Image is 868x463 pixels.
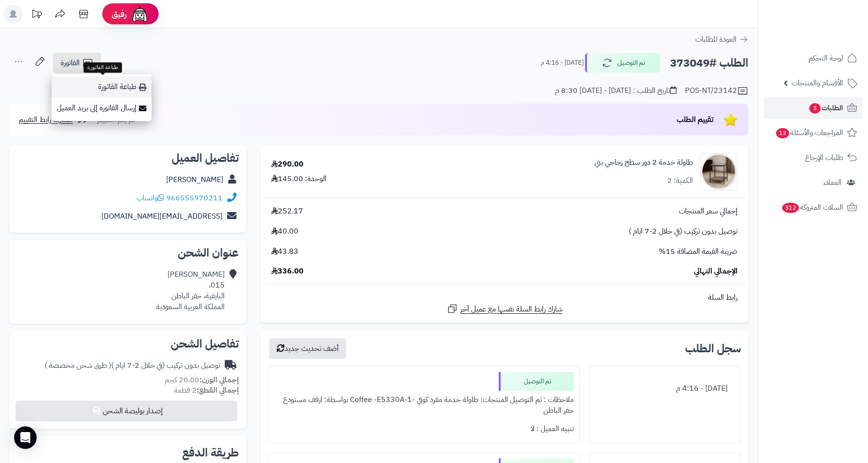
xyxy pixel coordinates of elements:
a: السلات المتروكة312 [764,196,862,219]
span: الطلبات [808,101,843,114]
div: Open Intercom Messenger [14,426,37,449]
span: توصيل بدون تركيب (في خلال 2-7 ايام ) [629,226,738,237]
a: واتساب [137,192,164,204]
a: 966555970211 [166,192,222,204]
button: أضف تحديث جديد [269,338,346,359]
small: [DATE] - 4:16 م [541,58,584,68]
span: السلات المتروكة [781,201,843,214]
a: تحديثات المنصة [25,5,48,26]
span: 43.83 [271,246,298,257]
a: العودة للطلبات [695,34,748,45]
span: 13 [776,128,789,138]
a: العملاء [764,171,862,194]
h2: تفاصيل الشحن [17,338,239,349]
strong: إجمالي الوزن: [199,374,239,386]
a: طباعة الفاتورة [52,76,152,98]
div: [DATE] - 4:16 م [595,380,735,398]
span: الأقسام والمنتجات [792,76,843,90]
h3: سجل الطلب [685,343,741,354]
img: 1756035167-1-90x90.jpg [700,153,737,190]
span: إجمالي سعر المنتجات [679,206,738,217]
div: الوحدة: 145.00 [271,174,327,184]
span: ( طرق شحن مخصصة ) [45,360,111,371]
span: 252.17 [271,206,303,217]
button: تم التوصيل [585,53,660,73]
span: 336.00 [271,266,304,277]
h2: تفاصيل العميل [17,152,239,164]
span: العودة للطلبات [695,34,737,45]
a: المراجعات والأسئلة13 [764,121,862,144]
span: لوحة التحكم [808,52,843,65]
div: [PERSON_NAME] 015، النايفية، حفر الباطن المملكة العربية السعودية [156,269,225,312]
a: الفاتورة [53,53,101,73]
h2: الطلب #373049 [670,53,748,73]
span: ضريبة القيمة المضافة 15% [659,246,738,257]
a: شارك رابط السلة نفسها مع عميل آخر [447,303,563,315]
span: المراجعات والأسئلة [775,126,843,139]
a: [EMAIL_ADDRESS][DOMAIN_NAME] [101,211,222,222]
a: الطلبات3 [764,97,862,119]
div: تاريخ الطلب : [DATE] - [DATE] 8:30 م [555,85,677,96]
span: رفيق [112,8,127,20]
span: 40.00 [271,226,298,237]
span: طلبات الإرجاع [805,151,843,164]
a: إرسال الفاتورة إلى بريد العميل [52,98,152,119]
h2: طريقة الدفع [182,447,239,458]
div: 290.00 [271,159,304,170]
div: تنبيه العميل : لا [274,420,574,438]
img: ai-face.png [130,5,149,23]
a: طلبات الإرجاع [764,146,862,169]
a: مشاركة رابط التقييم [19,114,89,125]
span: 312 [782,203,799,213]
strong: إجمالي القطع: [197,385,239,396]
button: إصدار بوليصة الشحن [15,401,237,421]
div: طباعة الفاتورة [84,62,122,73]
small: 2 قطعة [174,385,239,396]
div: رابط السلة [264,292,745,303]
a: [PERSON_NAME] [166,174,223,185]
span: مشاركة رابط التقييم [19,114,73,125]
div: تم التوصيل [499,372,574,391]
div: ملاحظات : تم التوصيل المنتجات: طاولة خدمة مفرد كوفي -Coffee -E5330A-1 بواسطة: ارفف مستودع حفر الباطن [274,391,574,420]
span: 3 [809,103,821,114]
span: الإجمالي النهائي [694,266,738,277]
span: الفاتورة [61,57,80,68]
span: شارك رابط السلة نفسها مع عميل آخر [460,304,563,315]
span: العملاء [823,176,842,189]
span: تقييم الطلب [677,114,714,125]
h2: عنوان الشحن [17,247,239,258]
a: طاولة خدمة 2 دور سطح زجاجي بني [594,157,693,168]
a: لوحة التحكم [764,47,862,69]
div: توصيل بدون تركيب (في خلال 2-7 ايام ) [45,360,220,371]
div: الكمية: 2 [667,175,693,186]
div: POS-NT/23142 [685,85,748,97]
img: logo-2.png [804,25,859,45]
small: 20.00 كجم [165,374,239,386]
